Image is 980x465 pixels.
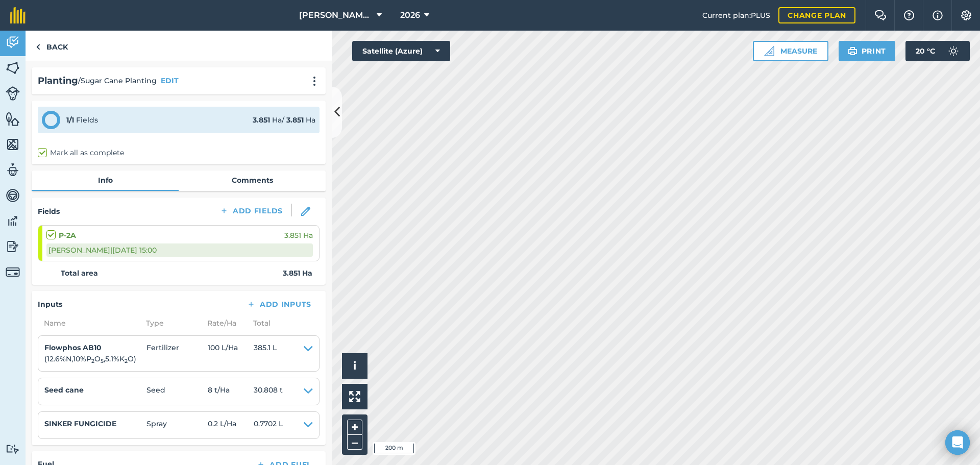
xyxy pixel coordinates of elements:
[101,358,104,364] sub: 5
[253,115,270,125] strong: 3.851
[38,206,60,217] h4: Fields
[36,41,40,53] img: svg+xml;base64,PHN2ZyB4bWxucz0iaHR0cDovL3d3dy53My5vcmcvMjAwMC9zdmciIHdpZHRoPSI5IiBoZWlnaHQ9IjI0Ii...
[6,239,20,254] img: svg+xml;base64,PD94bWwgdmVyc2lvbj0iMS4wIiBlbmNvZGluZz0idXRmLTgiPz4KPCEtLSBHZW5lcmF0b3I6IEFkb2JlIE...
[945,430,970,455] div: Open Intercom Messenger
[6,265,20,279] img: svg+xml;base64,PD94bWwgdmVyc2lvbj0iMS4wIiBlbmNvZGluZz0idXRmLTgiPz4KPCEtLSBHZW5lcmF0b3I6IEFkb2JlIE...
[238,297,320,311] button: Add Inputs
[208,342,254,365] span: 100 L / Ha
[46,243,313,257] div: [PERSON_NAME] | [DATE] 15:00
[960,10,972,20] img: A cog icon
[10,7,26,23] img: fieldmargin Logo
[308,76,321,86] img: svg+xml;base64,PHN2ZyB4bWxucz0iaHR0cDovL3d3dy53My5vcmcvMjAwMC9zdmciIHdpZHRoPSIyMCIgaGVpZ2h0PSIyNC...
[146,418,208,432] span: Spray
[347,435,362,450] button: –
[140,317,201,329] span: Type
[347,420,362,435] button: +
[208,384,254,399] span: 8 t / Ha
[44,418,313,432] summary: SINKER FUNGICIDESpray0.2 L/Ha0.7702 L
[91,358,94,364] sub: 2
[254,342,277,365] span: 385.1 L
[201,317,247,329] span: Rate/ Ha
[44,384,146,396] h4: Seed cane
[38,299,62,310] h4: Inputs
[38,74,78,88] h2: Planting
[353,359,356,372] span: i
[66,114,98,126] div: Fields
[400,9,420,21] span: 2026
[702,10,770,21] span: Current plan : PLUS
[146,342,208,365] span: Fertilizer
[146,384,208,399] span: Seed
[6,444,20,454] img: svg+xml;base64,PD94bWwgdmVyc2lvbj0iMS4wIiBlbmNvZGluZz0idXRmLTgiPz4KPCEtLSBHZW5lcmF0b3I6IEFkb2JlIE...
[6,111,20,127] img: svg+xml;base64,PHN2ZyB4bWxucz0iaHR0cDovL3d3dy53My5vcmcvMjAwMC9zdmciIHdpZHRoPSI1NiIgaGVpZ2h0PSI2MC...
[211,204,291,218] button: Add Fields
[179,170,326,190] a: Comments
[778,7,855,23] a: Change plan
[253,114,315,126] div: Ha / Ha
[839,41,896,61] button: Print
[44,418,146,429] h4: SINKER FUNGICIDE
[299,9,373,21] span: [PERSON_NAME] Farming
[208,418,254,432] span: 0.2 L / Ha
[44,342,146,353] h4: Flowphos AB10
[753,41,828,61] button: Measure
[6,60,20,76] img: svg+xml;base64,PHN2ZyB4bWxucz0iaHR0cDovL3d3dy53My5vcmcvMjAwMC9zdmciIHdpZHRoPSI1NiIgaGVpZ2h0PSI2MC...
[254,418,283,432] span: 0.7702 L
[38,148,124,158] label: Mark all as complete
[6,86,20,101] img: svg+xml;base64,PD94bWwgdmVyc2lvbj0iMS4wIiBlbmNvZGluZz0idXRmLTgiPz4KPCEtLSBHZW5lcmF0b3I6IEFkb2JlIE...
[301,207,310,216] img: svg+xml;base64,PHN2ZyB3aWR0aD0iMTgiIGhlaWdodD0iMTgiIHZpZXdCb3g9IjAgMCAxOCAxOCIgZmlsbD0ibm9uZSIgeG...
[286,115,304,125] strong: 3.851
[44,342,313,365] summary: Flowphos AB10(12.6%N,10%P2O5,5.1%K2O)Fertilizer100 L/Ha385.1 L
[6,35,20,50] img: svg+xml;base64,PD94bWwgdmVyc2lvbj0iMS4wIiBlbmNvZGluZz0idXRmLTgiPz4KPCEtLSBHZW5lcmF0b3I6IEFkb2JlIE...
[933,9,943,21] img: svg+xml;base64,PHN2ZyB4bWxucz0iaHR0cDovL3d3dy53My5vcmcvMjAwMC9zdmciIHdpZHRoPSIxNyIgaGVpZ2h0PSIxNy...
[254,384,283,399] span: 30.808 t
[66,115,74,125] strong: 1 / 1
[59,230,76,241] strong: P-2A
[943,41,964,61] img: svg+xml;base64,PD94bWwgdmVyc2lvbj0iMS4wIiBlbmNvZGluZz0idXRmLTgiPz4KPCEtLSBHZW5lcmF0b3I6IEFkb2JlIE...
[44,353,146,364] p: ( 12.6 % N , 10 % P O , 5.1 % K O )
[905,41,970,61] button: 20 °C
[6,162,20,178] img: svg+xml;base64,PD94bWwgdmVyc2lvbj0iMS4wIiBlbmNvZGluZz0idXRmLTgiPz4KPCEtLSBHZW5lcmF0b3I6IEFkb2JlIE...
[6,137,20,152] img: svg+xml;base64,PHN2ZyB4bWxucz0iaHR0cDovL3d3dy53My5vcmcvMjAwMC9zdmciIHdpZHRoPSI1NiIgaGVpZ2h0PSI2MC...
[6,188,20,203] img: svg+xml;base64,PD94bWwgdmVyc2lvbj0iMS4wIiBlbmNvZGluZz0idXRmLTgiPz4KPCEtLSBHZW5lcmF0b3I6IEFkb2JlIE...
[342,353,367,379] button: i
[125,358,128,364] sub: 2
[38,317,140,329] span: Name
[352,41,450,61] button: Satellite (Azure)
[78,75,157,86] span: / Sugar Cane Planting
[284,230,313,241] span: 3.851 Ha
[283,267,312,279] strong: 3.851 Ha
[874,10,887,20] img: Two speech bubbles overlapping with the left bubble in the forefront
[26,31,78,61] a: Back
[6,213,20,229] img: svg+xml;base64,PD94bWwgdmVyc2lvbj0iMS4wIiBlbmNvZGluZz0idXRmLTgiPz4KPCEtLSBHZW5lcmF0b3I6IEFkb2JlIE...
[848,45,857,57] img: svg+xml;base64,PHN2ZyB4bWxucz0iaHR0cDovL3d3dy53My5vcmcvMjAwMC9zdmciIHdpZHRoPSIxOSIgaGVpZ2h0PSIyNC...
[916,41,935,61] span: 20 ° C
[764,46,774,56] img: Ruler icon
[161,75,179,86] button: EDIT
[44,384,313,399] summary: Seed caneSeed8 t/Ha30.808 t
[61,267,98,279] strong: Total area
[32,170,179,190] a: Info
[247,317,271,329] span: Total
[349,391,360,402] img: Four arrows, one pointing top left, one top right, one bottom right and the last bottom left
[903,10,915,20] img: A question mark icon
